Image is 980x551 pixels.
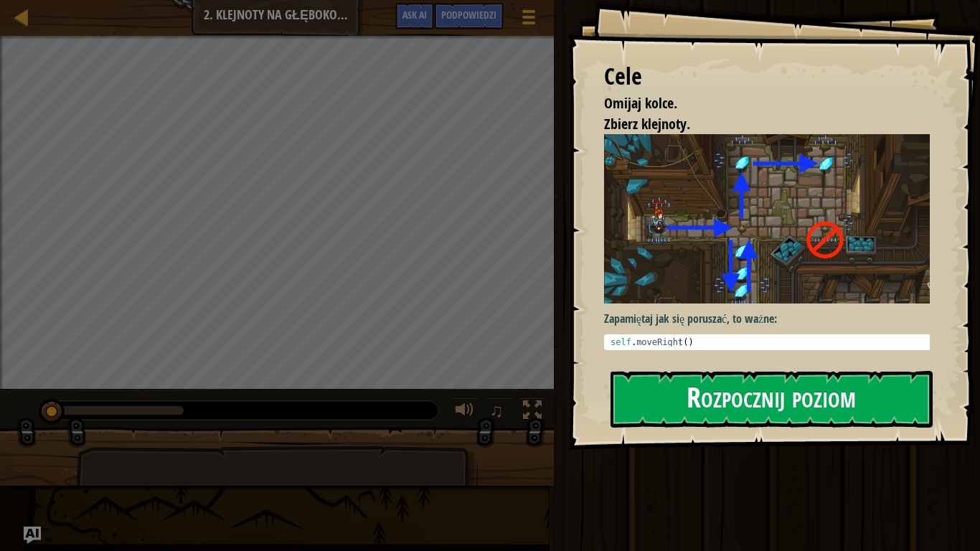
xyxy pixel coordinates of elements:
[395,3,434,29] button: Ask AI
[604,311,941,327] p: Zapamiętaj jak się poruszać, to ważne:
[604,134,941,303] img: Gems in the deep
[402,8,427,22] span: Ask AI
[586,114,926,135] li: Zbierz klejnoty.
[486,397,511,427] button: ♫
[24,527,41,544] button: Ask AI
[518,397,547,427] button: Toggle fullscreen
[451,397,479,427] button: Dopasuj głośność
[604,114,690,133] span: Zbierz klejnoty.
[604,60,930,93] div: Cele
[441,8,496,22] span: Podpowiedzi
[586,93,926,114] li: Omijaj kolce.
[511,3,547,37] button: Pokaż menu gry
[489,400,504,421] span: ♫
[611,371,933,428] button: Rozpocznij poziom
[604,93,677,113] span: Omijaj kolce.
